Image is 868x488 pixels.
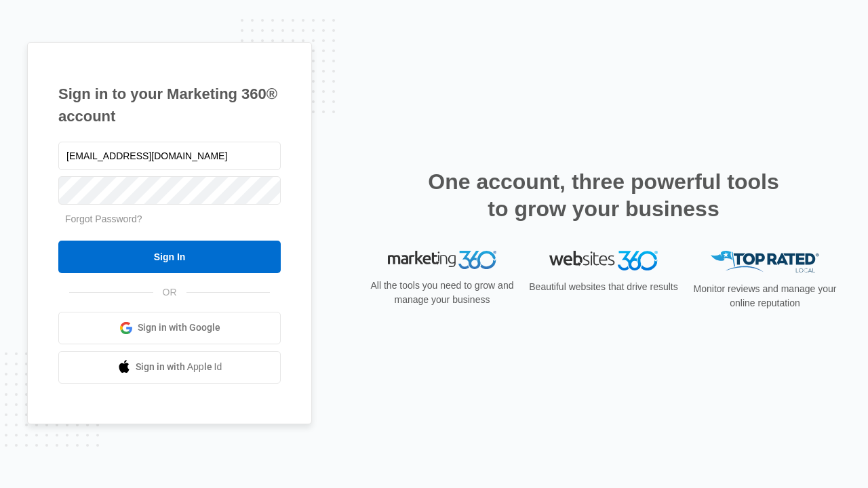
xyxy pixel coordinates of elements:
[528,280,679,294] p: Beautiful websites that drive results
[136,360,222,374] span: Sign in with Apple Id
[366,279,518,307] p: All the tools you need to grow and manage your business
[424,168,783,222] h2: One account, three powerful tools to grow your business
[153,285,186,300] span: OR
[549,251,658,270] img: Websites 360
[58,142,281,170] input: Email
[388,251,496,270] img: Marketing 360
[711,251,819,273] img: Top Rated Local
[58,351,281,384] a: Sign in with Apple Id
[58,83,281,127] h1: Sign in to your Marketing 360® account
[689,282,841,310] p: Monitor reviews and manage your online reputation
[58,241,281,273] input: Sign In
[65,213,142,224] a: Forgot Password?
[138,321,220,335] span: Sign in with Google
[58,312,281,344] a: Sign in with Google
